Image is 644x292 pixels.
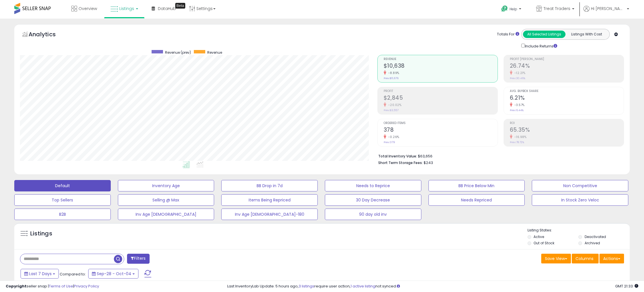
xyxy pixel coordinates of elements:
[517,43,564,49] div: Include Returns
[221,209,318,220] button: Inv Age [DEMOGRAPHIC_DATA]-180
[384,77,399,80] small: Prev: $11,676
[384,122,498,125] span: Ordered Items
[528,228,630,233] p: Listing States:
[29,271,52,277] span: Last 7 Days
[378,154,417,159] b: Total Inventory Value:
[510,141,524,144] small: Prev: 78.72%
[88,269,138,279] button: Sep-28 - Oct-04
[384,127,498,134] h2: 378
[325,180,421,191] button: Needs to Reprice
[384,109,399,112] small: Prev: $3,557
[501,5,508,12] i: Get Help
[21,269,59,279] button: Last 7 Days
[384,95,498,102] h2: $2,845
[510,58,624,61] span: Profit [PERSON_NAME]
[6,284,99,289] div: seller snap | |
[532,180,628,191] button: Non Competitive
[351,283,375,289] a: 1 active listing
[512,135,527,139] small: -16.98%
[510,77,525,80] small: Prev: 30.46%
[512,103,525,107] small: -3.57%
[510,127,624,134] h2: 65.35%
[175,3,185,9] div: Tooltip anchor
[534,234,544,239] label: Active
[165,50,191,55] span: Revenue (prev)
[384,141,395,144] small: Prev: 379
[14,180,111,191] button: Default
[6,283,27,289] strong: Copyright
[118,209,214,220] button: Inv Age [DEMOGRAPHIC_DATA]
[510,63,624,70] h2: 26.74%
[497,32,519,37] div: Totals For
[565,31,608,38] button: Listings With Cost
[29,30,67,40] h5: Analytics
[227,284,638,289] div: Last InventoryLab Update: 5 hours ago, require user action, not synced.
[97,271,131,277] span: Sep-28 - Oct-04
[386,135,399,139] small: -0.26%
[378,160,423,165] b: Short Term Storage Fees:
[14,194,111,206] button: Top Sellers
[572,254,599,263] button: Columns
[591,6,625,11] span: Hi [PERSON_NAME]
[428,180,525,191] button: BB Price Below Min
[207,50,222,55] span: Revenue
[299,283,314,289] a: 3 listings
[534,241,554,245] label: Out of Stock
[497,1,527,19] a: Help
[127,254,149,264] button: Filters
[510,90,624,93] span: Avg. Buybox Share
[544,6,570,11] span: Treat Traders
[541,254,571,263] button: Save View
[510,7,517,11] span: Help
[585,241,600,245] label: Archived
[79,6,97,11] span: Overview
[30,230,52,238] h5: Listings
[510,95,624,102] h2: 6.21%
[49,283,73,289] a: Terms of Use
[575,256,593,261] span: Columns
[615,283,638,289] span: 2025-10-12 21:33 GMT
[158,6,176,11] span: DataHub
[523,31,565,38] button: All Selected Listings
[221,180,318,191] button: BB Drop in 7d
[583,6,629,19] a: Hi [PERSON_NAME]
[325,209,421,220] button: 90 day old inv
[60,271,86,277] span: Compared to:
[384,63,498,70] h2: $10,638
[221,194,318,206] button: Items Being Repriced
[428,194,525,206] button: Needs Repriced
[386,71,399,75] small: -8.89%
[384,90,498,93] span: Profit
[510,109,524,112] small: Prev: 6.44%
[378,152,620,159] li: $63,656
[14,209,111,220] button: B2B
[599,254,624,263] button: Actions
[118,194,214,206] button: Selling @ Max
[512,71,526,75] small: -12.21%
[510,122,624,125] span: ROI
[384,58,498,61] span: Revenue
[74,283,99,289] a: Privacy Policy
[532,194,628,206] button: In Stock Zero Veloc
[585,234,606,239] label: Deactivated
[119,6,134,11] span: Listings
[386,103,402,107] small: -20.02%
[118,180,214,191] button: Inventory Age
[424,160,433,165] span: $243
[325,194,421,206] button: 30 Day Decrease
